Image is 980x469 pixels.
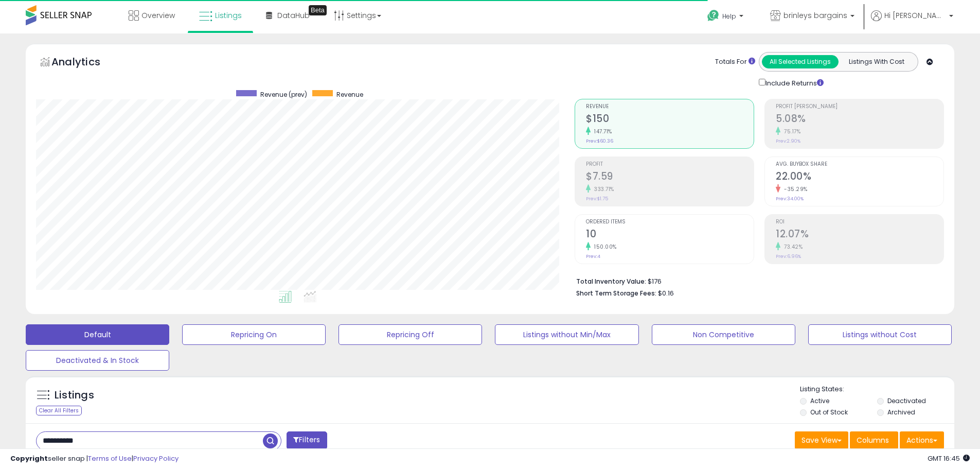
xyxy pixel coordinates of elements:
[586,228,754,242] h2: 10
[776,138,800,144] small: Prev: 2.90%
[287,431,327,449] button: Filters
[576,274,936,287] li: $176
[838,55,915,68] button: Listings With Cost
[309,5,327,15] div: Tooltip anchor
[699,2,754,33] a: Help
[336,90,363,99] span: Revenue
[586,104,754,110] span: Revenue
[707,9,720,22] i: Get Help
[928,454,970,463] span: 2025-10-11 16:45 GMT
[576,277,646,286] b: Total Inventory Value:
[780,243,803,251] small: 73.42%
[808,324,952,345] button: Listings without Cost
[795,431,848,449] button: Save View
[887,396,926,405] label: Deactivated
[51,55,120,72] h5: Analytics
[658,288,674,298] span: $0.16
[900,431,944,449] button: Actions
[586,138,613,144] small: Prev: $60.36
[776,113,943,127] h2: 5.08%
[495,324,638,345] button: Listings without Min/Max
[776,228,943,242] h2: 12.07%
[55,388,94,403] h5: Listings
[887,408,915,416] label: Archived
[810,408,848,416] label: Out of Stock
[751,77,836,89] div: Include Returns
[10,454,48,463] strong: Copyright
[591,185,614,193] small: 333.71%
[762,55,839,68] button: All Selected Listings
[776,196,804,202] small: Prev: 34.00%
[776,104,943,110] span: Profit [PERSON_NAME]
[776,162,943,167] span: Avg. Buybox Share
[88,454,132,463] a: Terms of Use
[884,10,946,21] span: Hi [PERSON_NAME]
[141,10,175,21] span: Overview
[182,324,326,345] button: Repricing On
[586,253,600,259] small: Prev: 4
[722,12,736,21] span: Help
[776,253,801,259] small: Prev: 6.96%
[776,219,943,225] span: ROI
[26,350,169,371] button: Deactivated & In Stock
[652,324,795,345] button: Non Competitive
[10,454,179,464] div: seller snap | |
[810,396,829,405] label: Active
[586,162,754,167] span: Profit
[586,196,608,202] small: Prev: $1.75
[591,243,617,251] small: 150.00%
[780,185,808,193] small: -35.29%
[800,385,954,394] p: Listing States:
[871,10,953,33] a: Hi [PERSON_NAME]
[586,219,754,225] span: Ordered Items
[576,289,656,298] b: Short Term Storage Fees:
[857,435,889,445] span: Columns
[776,170,943,184] h2: 22.00%
[215,10,242,21] span: Listings
[338,324,482,345] button: Repricing Off
[780,128,800,135] small: 75.17%
[586,170,754,184] h2: $7.59
[783,10,847,21] span: brinleys bargains
[715,57,755,67] div: Totals For
[26,324,169,345] button: Default
[260,90,307,99] span: Revenue (prev)
[277,10,310,21] span: DataHub
[850,431,898,449] button: Columns
[591,128,612,135] small: 147.71%
[133,454,179,463] a: Privacy Policy
[586,113,754,127] h2: $150
[36,406,82,415] div: Clear All Filters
